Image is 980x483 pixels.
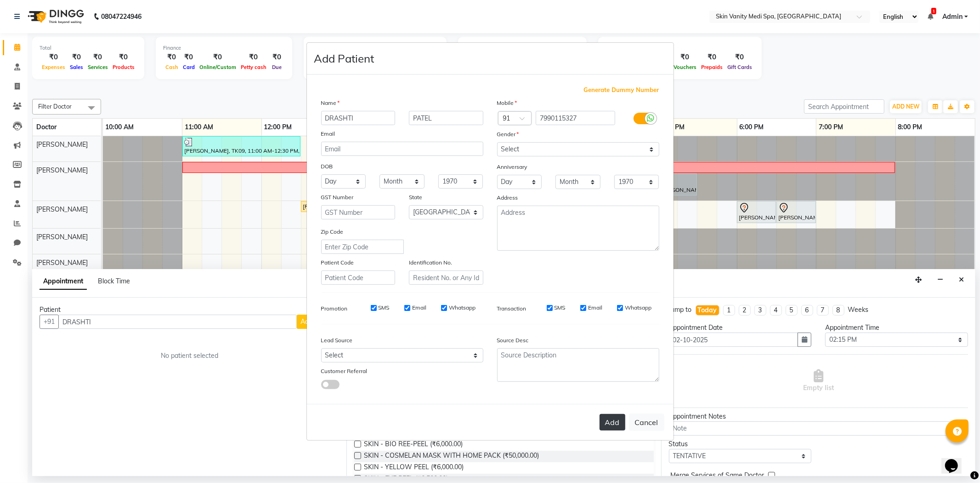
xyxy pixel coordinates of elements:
label: Lead Source [321,336,353,345]
label: GST Number [321,193,354,201]
label: Zip Code [321,228,344,236]
label: Address [497,194,518,202]
input: Mobile [536,111,615,125]
input: GST Number [321,205,396,219]
label: Email [412,304,426,312]
label: Source Desc [497,336,529,345]
input: Email [321,142,483,156]
button: Add [600,414,625,431]
input: First Name [321,111,396,125]
label: Promotion [321,305,348,313]
input: Resident No. or Any Id [409,270,483,285]
label: SMS [555,304,566,312]
button: Cancel [629,414,664,431]
h4: Add Patient [314,50,374,67]
label: Name [321,99,340,107]
label: SMS [379,304,390,312]
label: State [409,193,422,201]
label: Identification No. [409,259,452,267]
label: Patient Code [321,259,354,267]
label: Anniversary [497,163,527,171]
label: Gender [497,130,519,138]
input: Patient Code [321,270,396,285]
label: Transaction [497,305,527,313]
input: Enter Zip Code [321,240,404,254]
input: Last Name [409,111,483,125]
label: Email [588,304,602,312]
label: Mobile [497,99,517,107]
label: Email [321,130,335,138]
label: Whatsapp [449,304,476,312]
label: DOB [321,162,333,171]
label: Whatsapp [625,304,651,312]
label: Customer Referral [321,367,368,375]
span: Generate Dummy Number [584,86,659,95]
